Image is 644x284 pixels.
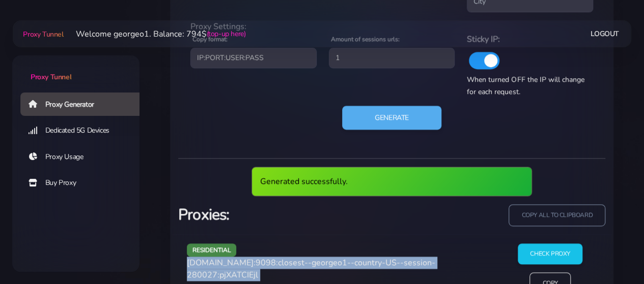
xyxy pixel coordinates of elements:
[20,119,148,142] a: Dedicated 5G Devices
[342,106,441,130] button: Generate
[467,75,584,97] span: When turned OFF the IP will change for each request.
[64,28,246,40] li: Welcome georgeo1. Balance: 794$
[187,243,237,256] span: residential
[21,26,63,42] a: Proxy Tunnel
[12,55,139,82] a: Proxy Tunnel
[23,29,63,39] span: Proxy Tunnel
[494,118,631,271] iframe: Webchat Widget
[251,167,532,196] div: Generated successfully.
[178,204,386,225] h3: Proxies:
[591,24,619,43] a: Logout
[20,171,148,195] a: Buy Proxy
[20,145,148,169] a: Proxy Usage
[31,72,71,82] span: Proxy Tunnel
[207,28,246,39] a: (top-up here)
[20,92,148,116] a: Proxy Generator
[187,257,435,280] span: [DOMAIN_NAME]:9098:closest--georgeo1--country-US--session-280027:pjXATCIEjl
